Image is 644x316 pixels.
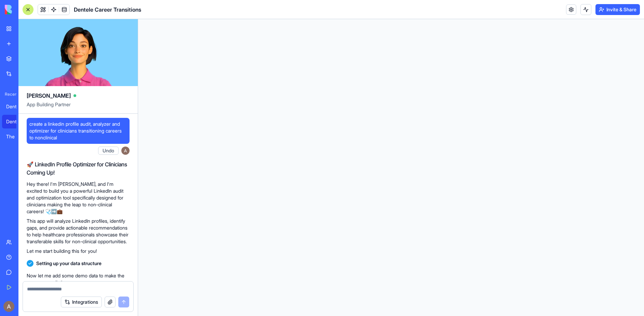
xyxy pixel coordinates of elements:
img: logo [5,5,47,14]
div: The Dental Group [6,133,25,140]
p: Hey there! I'm [PERSON_NAME], and I'm excited to build you a powerful LinkedIn audit and optimiza... [27,181,130,215]
span: Dentele Career Transitions [74,5,141,14]
button: Undo [98,147,119,155]
a: Dentele Career Transitions [2,115,29,128]
div: Dentele Group Client Portal [6,103,25,110]
a: Dentele Group Client Portal [2,100,29,113]
button: Integrations [61,297,102,307]
span: create a linkedin profile audit, analyzer and optimizer for clinicians transitioning careers to n... [29,121,127,141]
span: [PERSON_NAME] [27,92,71,100]
span: Setting up your data structure [36,260,102,267]
span: Recent [2,92,16,97]
p: This app will analyze LinkedIn profiles, identify gaps, and provide actionable recommendations to... [27,218,130,245]
img: ACg8ocJV6D3_6rN2XWQ9gC4Su6cEn1tsy63u5_3HgxpMOOOGh7gtYg=s96-c [121,147,130,155]
button: Invite & Share [595,4,640,15]
p: Now let me add some demo data to make the app more realistic: [27,272,130,286]
p: Let me start building this for you! [27,248,130,255]
img: ACg8ocJV6D3_6rN2XWQ9gC4Su6cEn1tsy63u5_3HgxpMOOOGh7gtYg=s96-c [3,301,14,312]
div: Dentele Career Transitions [6,118,25,125]
a: The Dental Group [2,130,29,143]
span: App Building Partner [27,101,130,113]
h2: 🚀 LinkedIn Profile Optimizer for Clinicians Coming Up! [27,160,130,177]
